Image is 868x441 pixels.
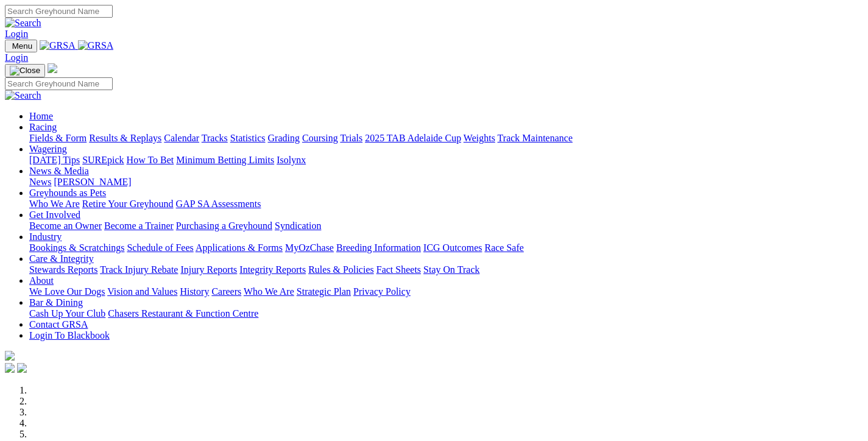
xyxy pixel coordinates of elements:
a: How To Bet [127,155,174,165]
a: Vision and Values [107,286,177,297]
a: SUREpick [82,155,124,165]
div: News & Media [29,177,863,188]
a: Statistics [230,133,266,143]
a: Isolynx [277,155,306,165]
a: Chasers Restaurant & Function Centre [108,308,258,319]
a: Stay On Track [423,264,479,275]
a: Calendar [164,133,199,143]
a: Greyhounds as Pets [29,188,106,198]
a: Stewards Reports [29,264,97,275]
a: Breeding Information [336,242,421,253]
button: Toggle navigation [5,40,37,52]
a: News [29,177,51,187]
a: Schedule of Fees [127,242,193,253]
a: Strategic Plan [297,286,351,297]
a: About [29,275,54,286]
a: Rules & Policies [308,264,374,275]
img: twitter.svg [17,363,27,373]
a: Who We Are [244,286,294,297]
img: logo-grsa-white.png [5,351,15,361]
a: Become an Owner [29,220,102,231]
a: [PERSON_NAME] [54,177,131,187]
img: Search [5,18,41,29]
div: Care & Integrity [29,264,863,275]
a: Track Maintenance [498,133,573,143]
a: Applications & Forms [196,242,283,253]
a: Minimum Betting Limits [176,155,274,165]
a: Retire Your Greyhound [82,199,174,209]
a: Fields & Form [29,133,86,143]
a: Industry [29,231,62,242]
a: [DATE] Tips [29,155,80,165]
div: Bar & Dining [29,308,863,319]
div: Racing [29,133,863,144]
a: Track Injury Rebate [100,264,178,275]
img: GRSA [78,40,114,51]
img: facebook.svg [5,363,15,373]
a: Home [29,111,53,121]
a: Bookings & Scratchings [29,242,124,253]
a: Get Involved [29,210,80,220]
img: Close [10,66,40,76]
a: GAP SA Assessments [176,199,261,209]
a: Login [5,29,28,39]
div: Get Involved [29,220,863,231]
a: ICG Outcomes [423,242,482,253]
a: Wagering [29,144,67,154]
a: 2025 TAB Adelaide Cup [365,133,461,143]
a: Race Safe [484,242,523,253]
a: Cash Up Your Club [29,308,105,319]
a: Coursing [302,133,338,143]
div: Industry [29,242,863,253]
button: Toggle navigation [5,64,45,77]
a: Careers [211,286,241,297]
a: Injury Reports [180,264,237,275]
a: News & Media [29,166,89,176]
a: Privacy Policy [353,286,411,297]
a: Trials [340,133,362,143]
a: Fact Sheets [376,264,421,275]
a: Bar & Dining [29,297,83,308]
a: Contact GRSA [29,319,88,330]
a: Login To Blackbook [29,330,110,340]
a: Weights [464,133,495,143]
a: Who We Are [29,199,80,209]
a: Racing [29,122,57,132]
div: Greyhounds as Pets [29,199,863,210]
a: Tracks [202,133,228,143]
img: GRSA [40,40,76,51]
span: Menu [12,41,32,51]
input: Search [5,5,113,18]
a: Care & Integrity [29,253,94,264]
a: Become a Trainer [104,220,174,231]
a: History [180,286,209,297]
a: Results & Replays [89,133,161,143]
div: Wagering [29,155,863,166]
a: We Love Our Dogs [29,286,105,297]
a: Login [5,52,28,63]
a: Syndication [275,220,321,231]
a: Purchasing a Greyhound [176,220,272,231]
a: MyOzChase [285,242,334,253]
img: logo-grsa-white.png [48,63,57,73]
input: Search [5,77,113,90]
div: About [29,286,863,297]
a: Grading [268,133,300,143]
img: Search [5,90,41,101]
a: Integrity Reports [239,264,306,275]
